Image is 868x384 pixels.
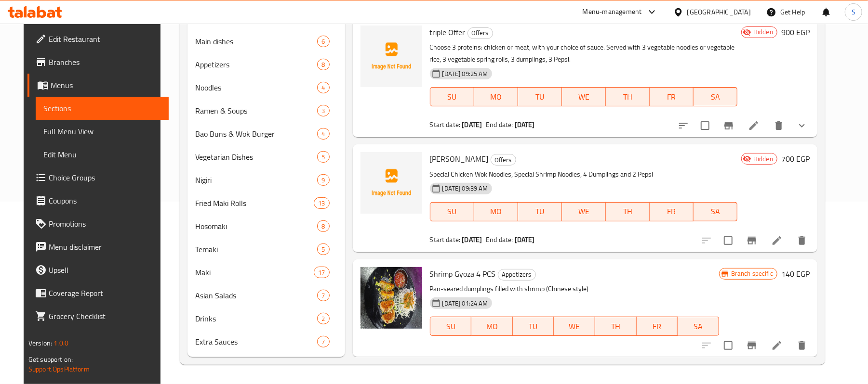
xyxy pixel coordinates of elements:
[27,212,169,235] a: Promotions
[462,233,482,246] b: [DATE]
[650,87,694,106] button: FR
[27,189,169,212] a: Coupons
[430,168,738,180] p: Special Chicken Wok Noodles, Special Shrimp Noodles, 4 Dumplings and 2 Pepsi
[430,25,466,39] span: triple Offer
[43,126,161,137] span: Full Menu View
[187,284,345,307] div: Asian Salads7
[27,27,169,51] a: Edit Restaurant
[195,220,318,232] span: Hosomaki
[317,290,329,301] div: items
[318,314,329,323] span: 2
[36,120,169,143] a: Full Menu View
[439,299,492,308] span: [DATE] 01:24 AM
[187,307,345,330] div: Drinks2
[430,87,474,106] button: SU
[518,202,562,221] button: TU
[727,269,777,278] span: Branch specific
[195,197,314,209] div: Fried Maki Rolls
[610,90,646,104] span: TH
[562,202,606,221] button: WE
[49,287,161,299] span: Coverage Report
[748,120,760,131] a: Edit menu item
[195,174,318,186] span: Nigiri
[187,192,345,215] div: Fried Maki Rolls13
[606,202,650,221] button: TH
[187,261,345,284] div: Maki17
[471,317,513,336] button: MO
[694,202,737,221] button: SA
[314,199,329,208] span: 13
[718,335,738,356] span: Select to update
[27,305,169,328] a: Grocery Checklist
[498,269,535,280] span: Appetizers
[318,291,329,300] span: 7
[195,151,318,163] div: Vegetarian Dishes
[687,7,751,17] div: [GEOGRAPHIC_DATA]
[740,334,763,357] button: Branch-specific-item
[749,27,777,37] span: Hidden
[478,205,514,218] span: MO
[317,82,329,93] div: items
[28,337,52,349] span: Version:
[27,235,169,258] a: Menu disclaimer
[195,128,318,140] span: Bao Buns & Wok Burger
[195,105,318,116] div: Ramen & Soups
[554,317,595,336] button: WE
[187,99,345,122] div: Ramen & Soups3
[562,87,606,106] button: WE
[697,205,734,218] span: SA
[790,229,814,252] button: delete
[314,267,329,278] div: items
[606,87,650,106] button: TH
[771,340,783,351] a: Edit menu item
[49,310,161,322] span: Grocery Checklist
[36,97,169,120] a: Sections
[486,233,513,246] span: End date:
[195,313,318,324] span: Drinks
[566,205,602,218] span: WE
[475,320,509,333] span: MO
[718,230,738,251] span: Select to update
[314,197,329,209] div: items
[681,320,715,333] span: SA
[318,129,329,139] span: 4
[717,114,740,137] button: Branch-specific-item
[195,59,318,70] span: Appetizers
[49,56,161,68] span: Branches
[697,90,734,104] span: SA
[610,205,646,218] span: TH
[187,330,345,353] div: Extra Sauces7
[796,120,808,131] svg: Show Choices
[195,336,318,347] div: Extra Sauces
[49,218,161,230] span: Promotions
[558,320,591,333] span: WE
[318,60,329,69] span: 8
[187,168,345,192] div: Nigiri9
[599,320,633,333] span: TH
[781,26,810,39] h6: 900 EGP
[852,7,855,17] span: S
[491,154,516,166] div: Offers
[430,202,474,221] button: SU
[430,41,738,65] p: Choose 3 proteins: chicken or meat, with your choice of sauce. Served with 3 vegetable noodles or...
[187,53,345,76] div: Appetizers8
[474,87,518,106] button: MO
[522,205,558,218] span: TU
[434,320,468,333] span: SU
[195,267,314,278] span: Maki
[27,51,169,74] a: Branches
[518,87,562,106] button: TU
[318,153,329,162] span: 5
[318,245,329,254] span: 5
[468,27,493,38] span: Offers
[43,102,161,114] span: Sections
[781,267,810,281] h6: 140 EGP
[478,90,514,104] span: MO
[195,290,318,301] div: Asian Salads
[317,128,329,140] div: items
[771,235,783,246] a: Edit menu item
[361,26,422,87] img: triple Offer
